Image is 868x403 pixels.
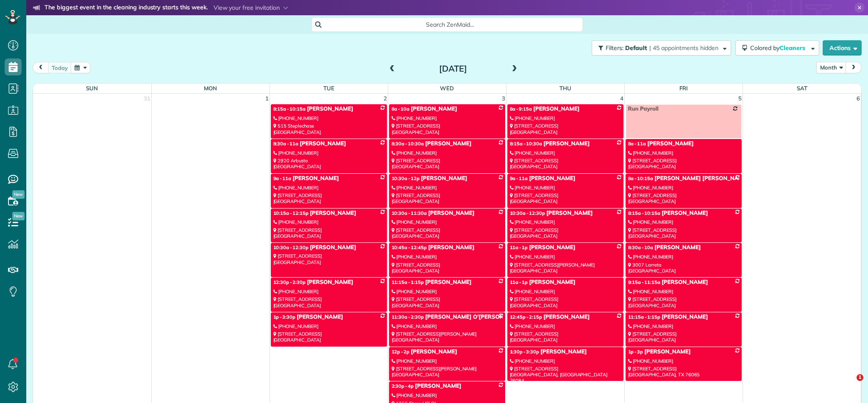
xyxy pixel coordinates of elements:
[625,44,648,52] span: Default
[628,141,646,147] span: 8a - 11a
[628,331,739,343] div: [STREET_ADDRESS] [GEOGRAPHIC_DATA]
[392,323,503,329] div: [PHONE_NUMBER]
[510,323,621,329] div: [PHONE_NUMBER]
[797,85,807,92] span: Sat
[816,62,846,73] button: Month
[392,141,424,147] span: 8:30a - 10:30a
[415,383,461,389] span: [PERSON_NAME]
[628,106,659,112] span: Run Payroll
[737,94,743,103] a: 5
[501,94,506,103] a: 3
[592,40,731,56] button: Filters: Default | 45 appointments hidden
[779,44,807,52] span: Cleaners
[392,175,420,181] span: 10:30a - 12p
[510,279,528,285] span: 11a - 1p
[662,279,708,286] span: [PERSON_NAME]
[510,158,621,170] div: [STREET_ADDRESS] [GEOGRAPHIC_DATA]
[510,227,621,239] div: [STREET_ADDRESS] [GEOGRAPHIC_DATA]
[510,115,621,121] div: [PHONE_NUMBER]
[392,358,503,364] div: [PHONE_NUMBER]
[628,158,739,170] div: [STREET_ADDRESS] [GEOGRAPHIC_DATA]
[273,219,384,225] div: [PHONE_NUMBER]
[273,314,296,320] span: 1p - 3:30p
[546,210,593,217] span: [PERSON_NAME]
[543,140,590,147] span: [PERSON_NAME]
[411,106,457,112] span: [PERSON_NAME]
[392,254,503,260] div: [PHONE_NUMBER]
[273,185,384,191] div: [PHONE_NUMBER]
[628,192,739,205] div: [STREET_ADDRESS] [GEOGRAPHIC_DATA]
[628,349,643,355] span: 1p - 3p
[411,348,457,355] span: [PERSON_NAME]
[428,244,474,251] span: [PERSON_NAME]
[529,279,575,286] span: [PERSON_NAME]
[392,314,424,320] span: 11:30a - 2:30p
[628,245,654,250] span: 8:30a - 10a
[628,227,739,239] div: [STREET_ADDRESS] [GEOGRAPHIC_DATA]
[628,262,739,274] div: 3007 Larreta [GEOGRAPHIC_DATA]
[540,348,587,355] span: [PERSON_NAME]
[392,185,503,191] div: [PHONE_NUMBER]
[628,254,739,260] div: [PHONE_NUMBER]
[12,190,25,199] span: New
[529,244,575,251] span: [PERSON_NAME]
[735,40,819,56] button: Colored byCleaners
[510,296,621,309] div: [STREET_ADDRESS] [GEOGRAPHIC_DATA]
[273,150,384,156] div: [PHONE_NUMBER]
[856,94,861,103] a: 6
[392,383,414,389] span: 2:30p - 4p
[606,44,623,52] span: Filters:
[510,314,542,320] span: 12:45p - 2:15p
[12,212,25,220] span: New
[273,115,384,121] div: [PHONE_NUMBER]
[628,296,739,309] div: [STREET_ADDRESS] [GEOGRAPHIC_DATA]
[392,296,503,309] div: [STREET_ADDRESS] [GEOGRAPHIC_DATA]
[654,244,701,251] span: [PERSON_NAME]
[628,289,739,295] div: [PHONE_NUMBER]
[679,85,688,92] span: Fri
[425,140,471,147] span: [PERSON_NAME]
[510,358,621,364] div: [PHONE_NUMBER]
[307,279,353,286] span: [PERSON_NAME]
[428,210,474,217] span: [PERSON_NAME]
[392,115,503,121] div: [PHONE_NUMBER]
[392,279,424,285] span: 11:15a - 1:15p
[644,348,690,355] span: [PERSON_NAME]
[654,175,748,182] span: [PERSON_NAME] [PERSON_NAME]
[300,140,346,147] span: [PERSON_NAME]
[559,85,571,92] span: Thu
[392,210,427,216] span: 10:30a - 11:30a
[425,279,471,286] span: [PERSON_NAME]
[392,366,503,378] div: [STREET_ADDRESS][PERSON_NAME] [GEOGRAPHIC_DATA]
[273,296,384,309] div: [STREET_ADDRESS] [GEOGRAPHIC_DATA]
[628,366,739,378] div: [STREET_ADDRESS] [GEOGRAPHIC_DATA], TX 76065
[662,314,708,320] span: [PERSON_NAME]
[143,94,151,103] a: 31
[273,158,384,170] div: 2920 Arbusto [GEOGRAPHIC_DATA]
[510,141,542,147] span: 8:15a - 10:30a
[510,254,621,260] div: [PHONE_NUMBER]
[392,331,503,343] div: [STREET_ADDRESS][PERSON_NAME] [GEOGRAPHIC_DATA]
[510,366,621,384] div: [STREET_ADDRESS] [GEOGRAPHIC_DATA], [GEOGRAPHIC_DATA] 76084
[273,289,384,295] div: [PHONE_NUMBER]
[400,64,506,73] h2: [DATE]
[392,106,410,112] span: 8a - 10a
[310,210,356,217] span: [PERSON_NAME]
[273,175,292,181] span: 9a - 11a
[297,314,343,320] span: [PERSON_NAME]
[392,262,503,274] div: [STREET_ADDRESS] [GEOGRAPHIC_DATA]
[204,85,217,92] span: Mon
[543,314,590,320] span: [PERSON_NAME]
[529,175,575,182] span: [PERSON_NAME]
[273,123,384,135] div: 515 Steplechase [GEOGRAPHIC_DATA]
[273,245,309,250] span: 10:30a - 12:30p
[273,210,309,216] span: 10:15a - 12:15p
[392,392,503,398] div: [PHONE_NUMBER]
[510,123,621,135] div: [STREET_ADDRESS] [GEOGRAPHIC_DATA]
[510,192,621,205] div: [STREET_ADDRESS] [GEOGRAPHIC_DATA]
[273,141,299,147] span: 8:30a - 11a
[823,40,862,56] button: Actions
[846,62,862,73] button: next
[33,62,49,73] button: prev
[628,358,739,364] div: [PHONE_NUMBER]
